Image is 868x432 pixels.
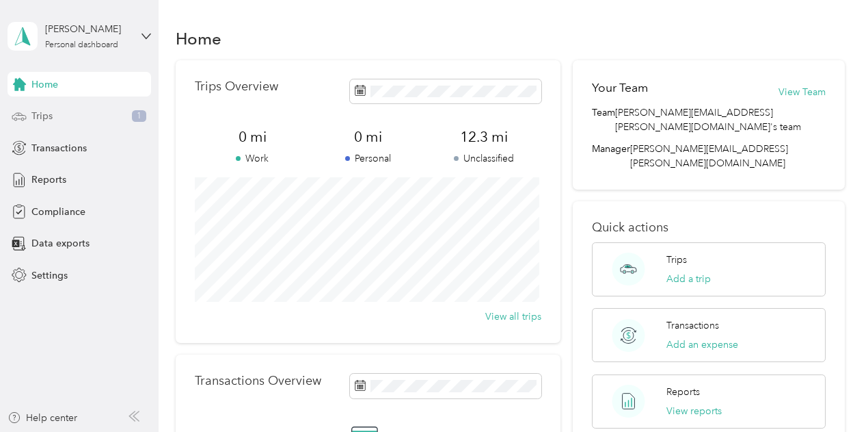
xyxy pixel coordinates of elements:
[791,355,868,432] iframe: Everlance-gr Chat Button Frame
[31,77,58,92] span: Home
[310,127,426,147] span: 0 mi
[666,385,700,399] p: Reports
[45,22,131,36] div: [PERSON_NAME]
[592,142,630,170] span: Manager
[615,105,826,134] span: [PERSON_NAME][EMAIL_ADDRESS][PERSON_NAME][DOMAIN_NAME]'s team
[8,411,77,425] button: Help center
[195,79,278,94] p: Trips Overview
[31,205,85,219] span: Compliance
[195,374,321,388] p: Transactions Overview
[426,127,541,147] span: 12.3 mi
[666,272,711,286] button: Add a trip
[592,220,826,235] p: Quick actions
[31,236,90,251] span: Data exports
[45,41,118,49] div: Personal dashboard
[31,109,53,123] span: Trips
[132,110,146,123] span: 1
[176,31,221,46] h1: Home
[630,143,788,169] span: [PERSON_NAME][EMAIL_ADDRESS][PERSON_NAME][DOMAIN_NAME]
[592,105,615,134] span: Team
[666,404,722,418] button: View reports
[666,338,738,352] button: Add an expense
[310,151,426,166] p: Personal
[426,151,541,166] p: Unclassified
[31,268,68,283] span: Settings
[778,85,826,99] button: View Team
[195,151,310,166] p: Work
[666,253,687,267] p: Trips
[195,127,310,147] span: 0 mi
[592,79,648,97] h2: Your Team
[31,141,87,155] span: Transactions
[485,309,541,324] button: View all trips
[666,318,719,333] p: Transactions
[31,173,66,187] span: Reports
